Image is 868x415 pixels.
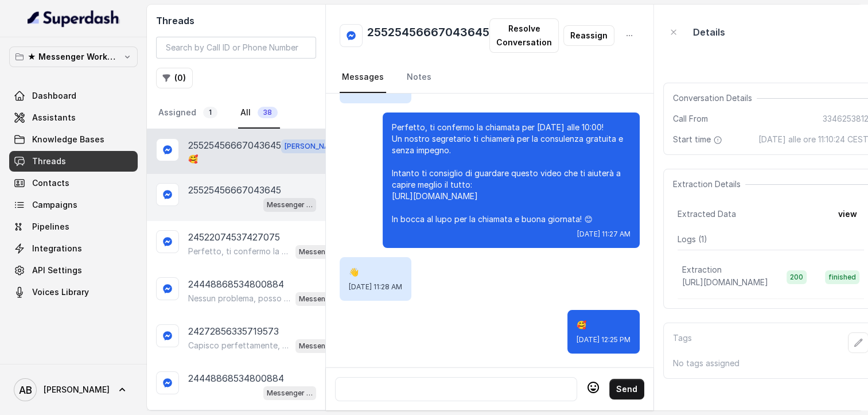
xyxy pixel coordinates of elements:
[32,265,82,276] span: API Settings
[577,335,630,344] span: [DATE] 12:25 PM
[156,98,220,129] a: Assigned1
[32,286,89,298] span: Voices Library
[299,340,345,352] p: Messenger Metodo FESPA v2
[188,293,291,304] p: Nessun problema, posso chiederti il numero di telefono? Così organizziamo la chiamata nel giorno ...
[577,230,630,239] span: [DATE] 11:27 AM
[9,129,138,150] a: Knowledge Bases
[299,246,345,258] p: Messenger Metodo FESPA v2
[682,277,768,287] span: [URL][DOMAIN_NAME]
[19,384,32,396] text: AB
[188,246,291,257] p: Perfetto, ti confermo la chiamata per [DATE] alle 17:00! Un nostro segretario ti chiamerà per ela...
[188,153,198,165] p: 🥰
[44,384,110,395] span: [PERSON_NAME]
[349,282,402,292] span: [DATE] 11:28 AM
[340,62,640,93] nav: Tabs
[489,18,559,53] button: Resolve Conversation
[188,371,284,385] p: 24448868534800884
[9,282,138,302] a: Voices Library
[32,243,82,254] span: Integrations
[673,92,757,104] span: Conversation Details
[9,151,138,172] a: Threads
[267,199,313,211] p: Messenger Metodo FESPA v2
[673,113,708,125] span: Call From
[9,107,138,128] a: Assistants
[9,238,138,259] a: Integrations
[787,270,807,284] span: 200
[32,134,104,145] span: Knowledge Bases
[367,24,489,47] h2: 25525456667043645
[238,98,280,129] a: All38
[678,208,736,220] span: Extracted Data
[32,156,66,167] span: Threads
[678,234,864,245] p: Logs ( 1 )
[299,293,345,305] p: Messenger Metodo FESPA v2
[349,266,402,278] p: 👋
[188,324,279,338] p: 24272856335719573
[609,379,644,400] button: Send
[156,14,316,28] h2: Threads
[258,107,278,118] span: 38
[404,62,434,93] a: Notes
[825,270,859,284] span: finished
[9,260,138,281] a: API Settings
[9,195,138,215] a: Campaigns
[32,90,76,102] span: Dashboard
[188,340,291,351] p: Capisco perfettamente, grazie a te per il tempo. Se in futuro vorrai riprendere il discorso, sarò...
[156,37,316,59] input: Search by Call ID or Phone Number
[188,277,284,291] p: 24448868534800884
[673,332,692,353] p: Tags
[340,62,386,93] a: Messages
[156,98,316,129] nav: Tabs
[28,50,119,64] p: ★ Messenger Workspace
[32,177,69,189] span: Contacts
[281,139,345,153] span: [PERSON_NAME]
[32,112,76,123] span: Assistants
[693,25,725,39] p: Details
[392,122,630,225] p: Perfetto, ti confermo la chiamata per [DATE] alle 10:00! Un nostro segretario ti chiamerà per la ...
[28,9,120,28] img: light.svg
[563,25,614,46] button: Reassign
[9,173,138,193] a: Contacts
[673,179,745,190] span: Extraction Details
[9,46,138,67] button: ★ Messenger Workspace
[831,204,864,224] button: view
[577,319,630,331] p: 🥰
[9,86,138,106] a: Dashboard
[203,107,217,118] span: 1
[9,216,138,237] a: Pipelines
[267,387,313,399] p: Messenger Metodo FESPA v2
[188,230,280,244] p: 24522074537427075
[156,68,193,88] button: (0)
[673,134,725,145] span: Start time
[682,264,722,276] p: Extraction
[188,138,281,153] p: 25525456667043645
[32,221,69,232] span: Pipelines
[188,183,281,197] p: 25525456667043645
[32,199,77,211] span: Campaigns
[9,374,138,406] a: [PERSON_NAME]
